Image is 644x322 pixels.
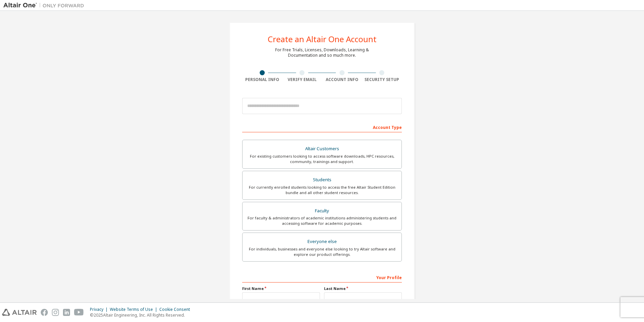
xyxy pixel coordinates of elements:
img: facebook.svg [41,309,48,316]
img: linkedin.svg [63,309,70,316]
div: Website Terms of Use [110,307,159,312]
div: For currently enrolled students looking to access the free Altair Student Edition bundle and all ... [247,185,397,195]
div: Security Setup [362,77,402,82]
div: Everyone else [247,237,397,246]
div: Verify Email [282,77,322,82]
p: © 2025 Altair Engineering, Inc. All Rights Reserved. [90,312,194,318]
div: Students [247,175,397,185]
div: Account Type [242,122,402,132]
div: Create an Altair One Account [268,35,377,43]
div: For individuals, businesses and everyone else looking to try Altair software and explore our prod... [247,246,397,257]
div: Faculty [247,206,397,216]
div: Account Info [322,77,362,82]
div: Privacy [90,307,110,312]
label: Last Name [324,286,402,291]
div: For faculty & administrators of academic institutions administering students and accessing softwa... [247,215,397,226]
div: Altair Customers [247,144,397,154]
label: First Name [242,286,320,291]
div: Your Profile [242,272,402,283]
div: Personal Info [242,77,282,82]
img: instagram.svg [52,309,59,316]
div: For Free Trials, Licenses, Downloads, Learning & Documentation and so much more. [275,47,369,58]
img: youtube.svg [74,309,84,316]
div: Cookie Consent [159,307,194,312]
img: Altair One [3,2,88,9]
div: For existing customers looking to access software downloads, HPC resources, community, trainings ... [247,154,397,164]
img: altair_logo.svg [2,309,37,316]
